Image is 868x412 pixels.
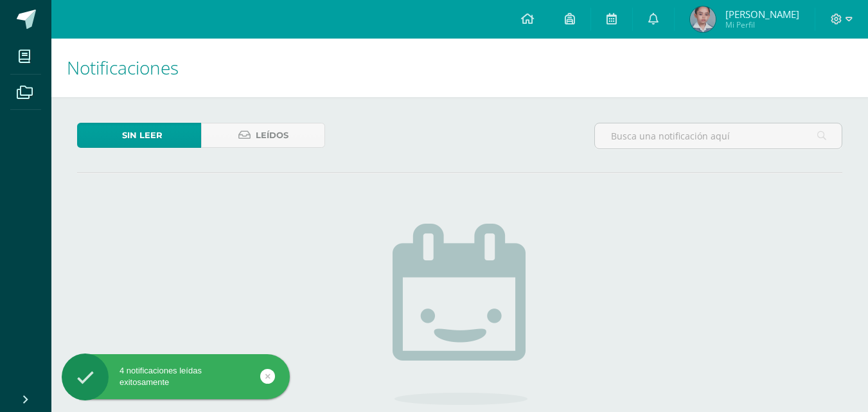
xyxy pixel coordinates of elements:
[67,55,179,80] span: Notificaciones
[256,123,288,147] span: Leídos
[77,123,201,148] a: Sin leer
[393,224,527,405] img: no_activities.png
[62,365,290,388] div: 4 notificaciones leídas exitosamente
[725,8,799,21] span: [PERSON_NAME]
[122,123,163,147] span: Sin leer
[725,19,799,30] span: Mi Perfil
[201,123,325,148] a: Leídos
[690,6,716,32] img: bf08deebb9cb0532961245b119bd1cea.png
[595,123,842,148] input: Busca una notificación aquí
